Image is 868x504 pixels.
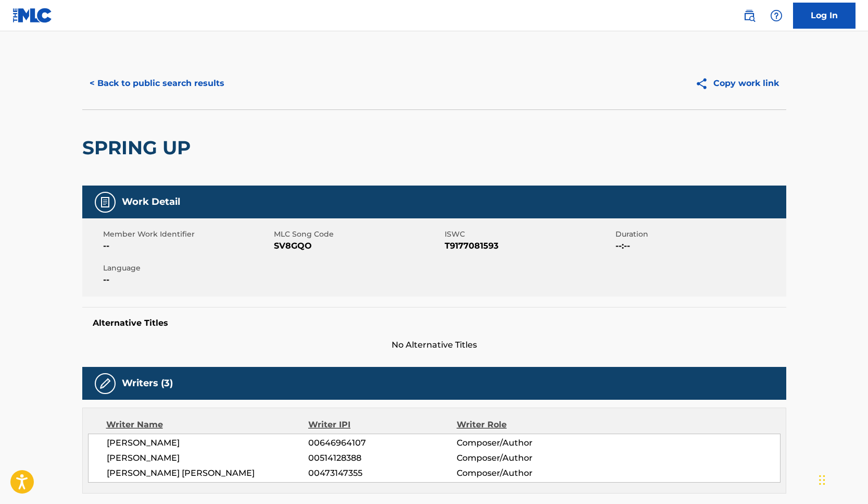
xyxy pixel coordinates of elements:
img: help [770,9,783,22]
h5: Alternative Titles [93,318,776,328]
span: Composer/Author [457,467,592,480]
span: --:-- [615,240,784,252]
span: 00646964107 [308,437,456,449]
div: Drag [819,464,825,496]
span: [PERSON_NAME] [107,437,309,449]
span: MLC Song Code [274,229,442,240]
span: ISWC [445,229,613,240]
img: search [743,9,756,22]
img: Writers [99,377,111,390]
span: Member Work Identifier [103,229,271,240]
h2: SPRING UP [82,136,196,159]
div: Writer Role [457,419,592,431]
span: No Alternative Titles [82,339,786,351]
button: < Back to public search results [82,70,232,96]
span: Composer/Author [457,437,592,449]
h5: Work Detail [122,196,180,208]
span: Composer/Author [457,452,592,464]
span: -- [103,274,271,286]
img: Work Detail [99,196,111,208]
a: Log In [793,3,856,29]
span: -- [103,240,271,252]
span: SV8GQO [274,240,442,252]
iframe: Chat Widget [816,454,868,504]
span: 00473147355 [308,467,456,480]
img: MLC Logo [12,8,53,23]
span: [PERSON_NAME] [PERSON_NAME] [107,467,309,480]
button: Copy work link [688,70,786,96]
h5: Writers (3) [122,377,173,389]
span: [PERSON_NAME] [107,452,309,464]
img: Copy work link [695,77,713,90]
span: T9177081593 [445,240,613,252]
span: 00514128388 [308,452,456,464]
div: Writer IPI [308,419,457,431]
div: Writer Name [106,419,309,431]
span: Language [103,263,271,274]
span: Duration [615,229,784,240]
div: Help [766,5,787,26]
a: Public Search [739,5,760,26]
